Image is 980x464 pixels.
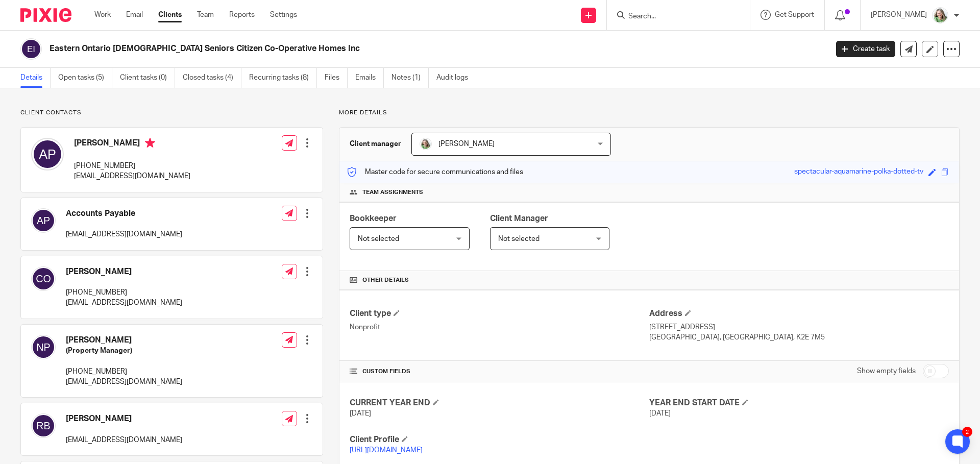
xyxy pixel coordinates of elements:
[498,235,540,242] span: Not selected
[325,68,348,88] a: Files
[932,7,948,23] img: KC%20Photo.jpg
[50,43,667,54] h2: Eastern Ontario [DEMOGRAPHIC_DATA] Seniors Citizen Co-Operative Homes Inc
[649,398,949,408] h4: YEAR END START DATE
[358,235,399,242] span: Not selected
[649,322,949,332] p: [STREET_ADDRESS]
[31,266,56,291] img: svg%3E
[362,188,423,197] span: Team assignments
[355,68,384,88] a: Emails
[20,38,42,60] img: svg%3E
[31,413,56,438] img: svg%3E
[649,332,949,343] p: [GEOGRAPHIC_DATA], [GEOGRAPHIC_DATA], K2E 7M5
[350,398,649,408] h4: CURRENT YEAR END
[66,298,182,308] p: [EMAIL_ADDRESS][DOMAIN_NAME]
[391,68,429,88] a: Notes (1)
[347,167,523,177] p: Master code for secure communications and files
[350,410,371,417] span: [DATE]
[362,276,409,284] span: Other details
[420,138,432,150] img: KC%20Photo.jpg
[270,10,297,20] a: Settings
[857,366,916,376] label: Show empty fields
[438,140,495,148] span: [PERSON_NAME]
[66,208,182,219] h4: Accounts Payable
[126,10,143,20] a: Email
[836,41,895,57] a: Create task
[145,138,155,148] i: Primary
[94,10,111,20] a: Work
[350,434,649,445] h4: Client Profile
[66,346,182,356] h5: (Property Manager)
[31,138,64,170] img: svg%3E
[31,335,56,359] img: svg%3E
[350,368,649,376] h4: CUSTOM FIELDS
[66,413,182,424] h4: [PERSON_NAME]
[350,139,401,149] h3: Client manager
[627,12,719,21] input: Search
[158,10,182,20] a: Clients
[66,435,182,445] p: [EMAIL_ADDRESS][DOMAIN_NAME]
[490,214,548,223] span: Client Manager
[649,410,671,417] span: [DATE]
[350,308,649,319] h4: Client type
[66,377,182,387] p: [EMAIL_ADDRESS][DOMAIN_NAME]
[197,10,214,20] a: Team
[350,322,649,332] p: Nonprofit
[20,68,51,88] a: Details
[74,161,190,171] p: [PHONE_NUMBER]
[871,10,927,20] p: [PERSON_NAME]
[31,208,56,233] img: svg%3E
[66,367,182,377] p: [PHONE_NUMBER]
[962,427,972,437] div: 2
[350,214,397,223] span: Bookkeeper
[350,447,423,454] a: [URL][DOMAIN_NAME]
[20,109,323,117] p: Client contacts
[120,68,175,88] a: Client tasks (0)
[794,166,923,178] div: spectacular-aquamarine-polka-dotted-tv
[66,287,182,298] p: [PHONE_NUMBER]
[66,335,182,346] h4: [PERSON_NAME]
[58,68,112,88] a: Open tasks (5)
[183,68,241,88] a: Closed tasks (4)
[249,68,317,88] a: Recurring tasks (8)
[339,109,960,117] p: More details
[66,229,182,239] p: [EMAIL_ADDRESS][DOMAIN_NAME]
[436,68,476,88] a: Audit logs
[66,266,182,277] h4: [PERSON_NAME]
[20,8,71,22] img: Pixie
[229,10,255,20] a: Reports
[649,308,949,319] h4: Address
[775,11,814,18] span: Get Support
[74,138,190,151] h4: [PERSON_NAME]
[74,171,190,181] p: [EMAIL_ADDRESS][DOMAIN_NAME]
